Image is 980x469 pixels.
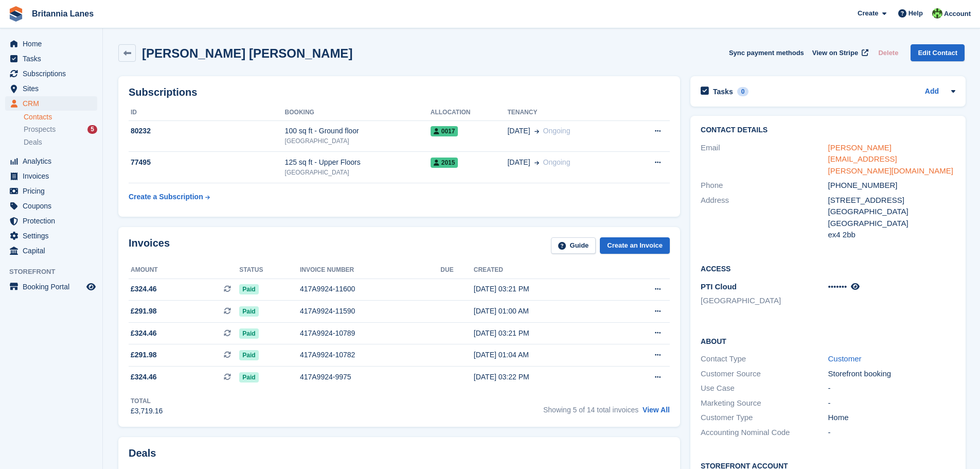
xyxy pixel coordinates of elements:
th: Booking [285,105,431,121]
a: Preview store [85,281,97,293]
div: 417A9924-11590 [300,306,440,317]
div: 0 [737,87,749,96]
span: Deals [24,137,42,147]
img: Robert Parr [932,8,942,19]
span: Create [858,8,878,19]
span: Paid [239,372,258,383]
a: Britannia Lanes [28,5,98,22]
th: Invoice number [300,262,440,279]
div: 125 sq ft - Upper Floors [285,157,431,168]
span: Protection [23,214,84,228]
div: 77495 [129,157,285,168]
div: - [828,383,955,394]
button: Sync payment methods [729,44,804,61]
th: Amount [129,262,239,279]
div: [DATE] 03:21 PM [474,328,615,339]
div: [STREET_ADDRESS] [828,195,955,206]
a: Add [925,86,939,98]
span: Sites [23,81,84,96]
span: Subscriptions [23,66,84,81]
div: 417A9924-10782 [300,350,440,360]
span: Capital [23,244,84,258]
span: PTI Cloud [701,282,737,291]
a: Deals [24,137,97,148]
a: View All [643,406,670,414]
div: ex4 2bb [828,229,955,241]
h2: Access [701,263,955,273]
a: menu [5,66,97,81]
img: stora-icon-8386f47178a22dfd0bd8f6a31ec36ba5ce8667c1dd55bd0f319d3a0aa187defe.svg [8,6,24,22]
div: Accounting Nominal Code [701,427,828,439]
a: menu [5,169,97,183]
div: Marketing Source [701,397,828,409]
th: Allocation [431,105,508,121]
span: View on Stripe [812,48,858,58]
a: menu [5,229,97,243]
div: [DATE] 03:22 PM [474,372,615,383]
div: 80232 [129,126,285,136]
a: Contacts [24,112,97,122]
h2: Contact Details [701,126,955,134]
div: 417A9924-11600 [300,284,440,294]
a: Create a Subscription [129,187,210,206]
div: [GEOGRAPHIC_DATA] [828,206,955,218]
div: Customer Type [701,412,828,424]
h2: [PERSON_NAME] [PERSON_NAME] [142,46,352,60]
th: ID [129,105,285,121]
span: Paid [239,306,258,317]
span: Analytics [23,154,84,168]
div: 417A9924-9975 [300,372,440,383]
span: ••••••• [828,282,847,291]
div: Contact Type [701,353,828,365]
a: menu [5,81,97,96]
a: menu [5,37,97,51]
div: Storefront booking [828,368,955,380]
a: [PERSON_NAME][EMAIL_ADDRESS][PERSON_NAME][DOMAIN_NAME] [828,143,953,175]
div: Email [701,142,828,177]
a: Edit Contact [911,44,965,61]
div: Create a Subscription [129,192,203,202]
th: Tenancy [507,105,628,121]
span: Paid [239,284,258,294]
div: [GEOGRAPHIC_DATA] [828,218,955,230]
span: CRM [23,96,84,111]
span: [DATE] [507,157,530,168]
span: £291.98 [131,306,157,317]
h2: Subscriptions [129,86,670,98]
h2: About [701,336,955,346]
a: Customer [828,354,862,363]
div: £3,719.16 [131,406,163,416]
div: Total [131,396,163,406]
span: Settings [23,229,84,243]
span: Account [944,9,971,19]
button: Delete [874,44,902,61]
a: menu [5,184,97,198]
span: Pricing [23,184,84,198]
h2: Tasks [713,87,733,96]
div: [DATE] 01:00 AM [474,306,615,317]
th: Status [239,262,300,279]
th: Created [474,262,615,279]
div: Home [828,412,955,424]
span: 0017 [431,126,458,136]
h2: Invoices [129,237,170,254]
a: menu [5,280,97,294]
div: - [828,397,955,409]
div: 5 [87,125,97,134]
a: Guide [551,237,596,254]
a: Prospects 5 [24,124,97,135]
div: Customer Source [701,368,828,380]
a: menu [5,244,97,258]
span: 2015 [431,158,458,168]
div: 417A9924-10789 [300,328,440,339]
span: Invoices [23,169,84,183]
h2: Deals [129,447,156,459]
a: View on Stripe [808,44,870,61]
span: Tasks [23,51,84,66]
div: [DATE] 03:21 PM [474,284,615,294]
span: £291.98 [131,350,157,360]
div: - [828,427,955,439]
div: Address [701,195,828,241]
div: Use Case [701,383,828,394]
span: Booking Portal [23,280,84,294]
